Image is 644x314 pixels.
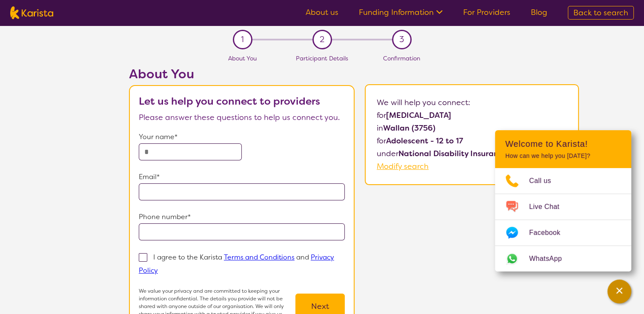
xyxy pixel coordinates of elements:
a: Privacy Policy [139,253,334,275]
a: For Providers [463,7,510,17]
p: I agree to the Karista and [139,253,334,275]
span: 3 [399,33,404,46]
a: Funding Information [359,7,443,17]
span: 2 [320,33,324,46]
b: Wallan (3756) [383,123,435,133]
a: Back to search [568,6,634,20]
img: Karista logo [10,6,53,19]
span: Live Chat [529,200,570,213]
p: Your name* [139,131,345,143]
b: Adolescent - 12 to 17 [386,136,463,146]
p: Phone number* [139,211,345,223]
b: National Disability Insurance Scheme (NDIS) [398,148,565,159]
p: for [377,134,567,147]
p: We will help you connect: [377,96,567,109]
div: Channel Menu [495,130,631,271]
span: Facebook [529,226,570,239]
h2: Welcome to Karista! [505,139,621,149]
span: Call us [529,174,561,187]
span: Back to search [573,8,628,18]
a: Web link opens in a new tab. [495,246,631,271]
b: Let us help you connect to providers [139,94,320,108]
h2: About You [129,66,355,82]
button: Channel Menu [607,280,631,303]
span: Participant Details [296,54,348,62]
a: About us [306,7,338,17]
p: in [377,122,567,134]
span: Confirmation [383,54,420,62]
a: Blog [531,7,547,17]
p: How can we help you [DATE]? [505,152,621,160]
p: for [377,109,567,122]
span: About You [228,54,257,62]
span: WhatsApp [529,252,572,265]
p: Please answer these questions to help us connect you. [139,111,345,124]
p: under . [377,147,567,160]
a: Terms and Conditions [224,253,295,262]
p: Email* [139,171,345,183]
ul: Choose channel [495,168,631,271]
b: [MEDICAL_DATA] [386,110,451,120]
a: Modify search [377,161,429,171]
span: 1 [241,33,244,46]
